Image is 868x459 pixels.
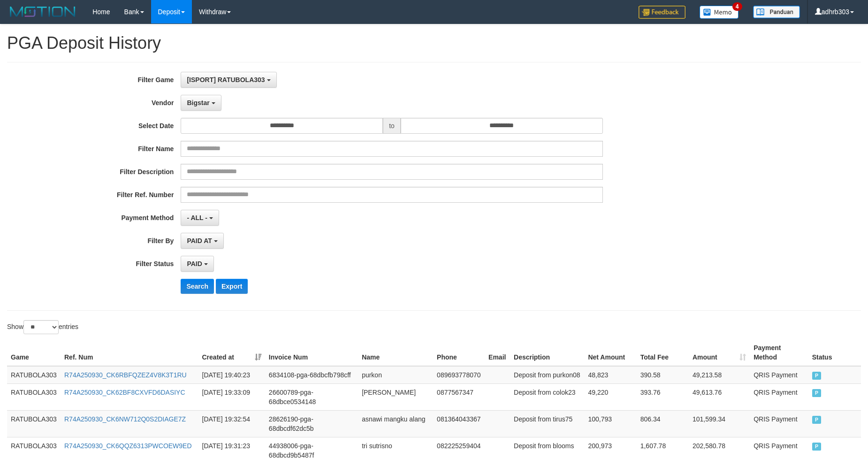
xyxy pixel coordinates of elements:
[181,95,221,111] button: Bigstar
[358,383,433,410] td: [PERSON_NAME]
[7,339,61,366] th: Game
[639,6,685,19] img: Feedback.jpg
[433,339,485,366] th: Phone
[750,383,808,410] td: QRIS Payment
[753,6,800,18] img: panduan.png
[187,214,207,222] span: - ALL -
[265,383,358,410] td: 26600789-pga-68dbce0534148
[265,339,358,366] th: Invoice Num
[23,320,59,334] select: Showentries
[750,366,808,384] td: QRIS Payment
[812,443,822,451] span: PAID
[198,339,265,366] th: Created at: activate to sort column ascending
[732,2,742,11] span: 4
[181,233,223,249] button: PAID AT
[584,410,636,437] td: 100,793
[433,383,485,410] td: 0877567347
[689,383,750,410] td: 49,613.76
[64,389,185,396] a: R74A250930_CK62BF8CXVFD6DASIYC
[198,366,265,384] td: [DATE] 19:40:23
[637,410,689,437] td: 806.34
[64,415,186,423] a: R74A250930_CK6NW712Q0S2DIAGE7Z
[7,410,61,437] td: RATUBOLA303
[637,366,689,384] td: 390.58
[7,366,61,384] td: RATUBOLA303
[181,72,276,88] button: [ISPORT] RATUBOLA303
[181,256,213,272] button: PAID
[358,410,433,437] td: asnawi mangku alang
[187,99,209,107] span: Bigstar
[750,339,808,366] th: Payment Method
[584,339,636,366] th: Net Amount
[198,410,265,437] td: [DATE] 19:32:54
[358,366,433,384] td: purkon
[584,366,636,384] td: 48,823
[433,410,485,437] td: 081364043367
[433,366,485,384] td: 089693778070
[64,371,187,379] a: R74A250930_CK6RBFQZEZ4V8K3T1RU
[187,260,202,268] span: PAID
[485,339,510,366] th: Email
[812,389,822,397] span: PAID
[61,339,198,366] th: Ref. Num
[700,6,739,19] img: Button%20Memo.svg
[812,372,822,380] span: PAID
[358,339,433,366] th: Name
[198,383,265,410] td: [DATE] 19:33:09
[689,366,750,384] td: 49,213.58
[510,383,584,410] td: Deposit from colok23
[637,383,689,410] td: 393.76
[637,339,689,366] th: Total Fee
[216,279,248,294] button: Export
[7,34,861,53] h1: PGA Deposit History
[750,410,808,437] td: QRIS Payment
[181,279,214,294] button: Search
[510,339,584,366] th: Description
[7,320,78,334] label: Show entries
[64,442,192,450] a: R74A250930_CK6QQZ6313PWCOEW9ED
[181,210,219,226] button: - ALL -
[510,410,584,437] td: Deposit from tirus75
[7,5,78,19] img: MOTION_logo.png
[510,366,584,384] td: Deposit from purkon08
[187,237,212,245] span: PAID AT
[265,410,358,437] td: 28626190-pga-68dbcdf62dc5b
[7,383,61,410] td: RATUBOLA303
[689,410,750,437] td: 101,599.34
[808,339,861,366] th: Status
[584,383,636,410] td: 49,220
[265,366,358,384] td: 6834108-pga-68dbcfb798cff
[187,76,265,84] span: [ISPORT] RATUBOLA303
[689,339,750,366] th: Amount: activate to sort column ascending
[383,118,401,134] span: to
[812,416,822,424] span: PAID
